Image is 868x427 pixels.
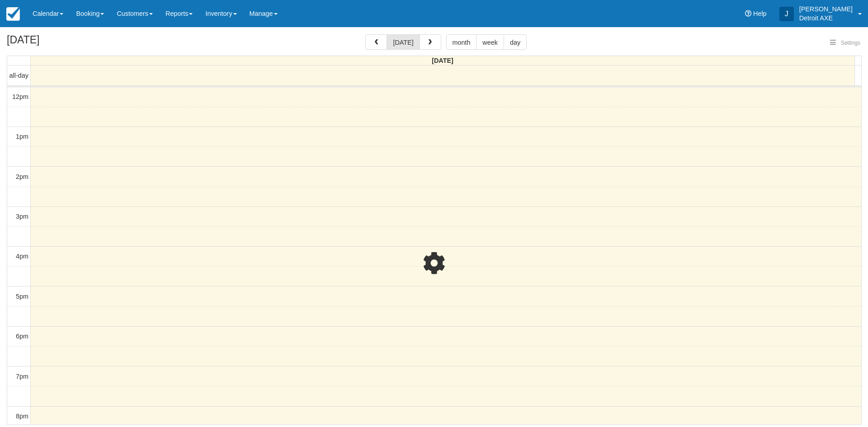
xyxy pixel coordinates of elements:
span: [DATE] [432,57,453,64]
span: 3pm [16,213,28,220]
span: 2pm [16,173,28,180]
p: [PERSON_NAME] [799,5,853,14]
h2: [DATE] [7,34,121,51]
span: 1pm [16,133,28,140]
span: 7pm [16,373,28,380]
button: day [504,34,527,50]
div: J [779,7,794,21]
i: Help [745,10,751,17]
span: Help [753,10,767,17]
span: all-day [9,72,28,79]
span: 8pm [16,413,28,420]
span: 4pm [16,253,28,260]
button: [DATE] [387,34,420,50]
span: 5pm [16,293,28,300]
p: Detroit AXE [799,14,853,23]
button: month [446,34,477,50]
img: checkfront-main-nav-mini-logo.png [6,7,20,21]
span: 12pm [12,93,28,100]
span: Settings [841,40,860,46]
button: week [476,34,504,50]
span: 6pm [16,333,28,340]
button: Settings [825,37,866,50]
